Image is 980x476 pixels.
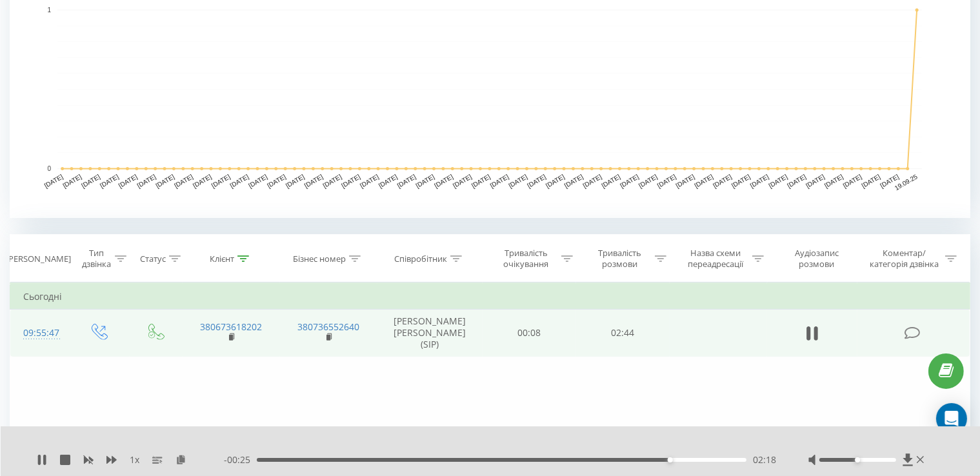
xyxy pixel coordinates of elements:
text: [DATE] [377,173,399,189]
div: Open Intercom Messenger [936,403,967,434]
text: [DATE] [303,173,325,189]
text: [DATE] [452,173,473,189]
span: 02:18 [753,453,776,466]
div: Accessibility label [855,457,860,462]
td: 02:44 [576,310,670,357]
div: Співробітник [394,253,447,264]
text: [DATE] [526,173,547,189]
text: [DATE] [861,173,882,189]
div: Accessibility label [668,457,673,462]
div: 09:55:47 [23,321,57,346]
text: [DATE] [637,173,659,189]
text: [DATE] [433,173,454,189]
text: [DATE] [786,173,808,189]
text: [DATE] [582,173,603,189]
text: [DATE] [99,173,120,189]
div: Тривалість розмови [588,248,652,270]
text: 1 [47,6,51,14]
div: Клієнт [210,253,234,264]
td: [PERSON_NAME] [PERSON_NAME] (SIP) [377,310,483,357]
text: [DATE] [730,173,752,189]
text: [DATE] [563,173,585,189]
text: [DATE] [842,173,863,189]
text: [DATE] [322,173,343,189]
text: [DATE] [192,173,213,189]
text: [DATE] [694,173,715,189]
text: [DATE] [508,173,529,189]
text: [DATE] [247,173,268,189]
text: [DATE] [340,173,361,189]
text: [DATE] [619,173,640,189]
a: 380673618202 [200,321,262,333]
text: [DATE] [712,173,733,189]
div: Тривалість очікування [494,248,558,270]
text: [DATE] [749,173,770,189]
text: [DATE] [359,173,380,189]
div: Тип дзвінка [81,248,112,270]
td: 00:08 [483,310,576,357]
text: 19.09.25 [894,173,919,192]
span: - 00:25 [224,453,257,466]
text: [DATE] [61,173,83,189]
div: Коментар/категорія дзвінка [866,248,942,270]
div: Бізнес номер [293,253,346,264]
text: [DATE] [768,173,789,189]
text: [DATE] [675,173,696,189]
div: Аудіозапис розмови [779,248,854,270]
text: [DATE] [415,173,436,189]
text: [DATE] [285,173,306,189]
text: [DATE] [396,173,417,189]
text: [DATE] [266,173,287,189]
div: Статус [140,253,166,264]
text: [DATE] [80,173,101,189]
text: [DATE] [601,173,622,189]
text: [DATE] [470,173,492,189]
text: [DATE] [229,173,250,189]
text: [DATE] [545,173,566,189]
text: [DATE] [43,173,65,189]
text: [DATE] [210,173,232,189]
text: [DATE] [154,173,175,189]
text: 0 [47,165,51,172]
text: [DATE] [136,173,157,189]
text: [DATE] [805,173,826,189]
td: Сьогодні [10,284,970,310]
div: [PERSON_NAME] [6,253,71,264]
text: [DATE] [489,173,510,189]
text: [DATE] [173,173,194,189]
span: 1 x [130,453,139,466]
text: [DATE] [656,173,677,189]
text: [DATE] [117,173,139,189]
text: [DATE] [823,173,845,189]
div: Назва схеми переадресації [681,248,749,270]
text: [DATE] [879,173,900,189]
a: 380736552640 [297,321,359,333]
